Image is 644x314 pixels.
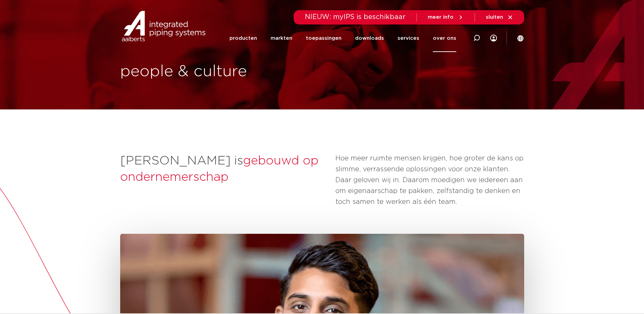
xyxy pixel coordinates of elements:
[120,153,329,186] h2: [PERSON_NAME] is
[120,155,318,183] span: gebouwd op ondernemerschap
[398,24,419,52] a: services
[335,153,524,207] p: Hoe meer ruimte mensen krijgen, hoe groter de kans op slimme, verrassende oplossingen voor onze k...
[306,24,342,52] a: toepassingen
[428,14,464,20] a: meer info
[229,24,257,52] a: producten
[428,15,454,20] span: meer info
[355,24,384,52] a: downloads
[305,14,406,20] span: NIEUW: myIPS is beschikbaar
[271,24,292,52] a: markten
[229,24,456,52] nav: Menu
[120,61,319,83] h1: people & culture
[486,15,503,20] span: sluiten
[433,24,456,52] a: over ons
[490,24,497,52] div: my IPS
[486,14,513,20] a: sluiten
